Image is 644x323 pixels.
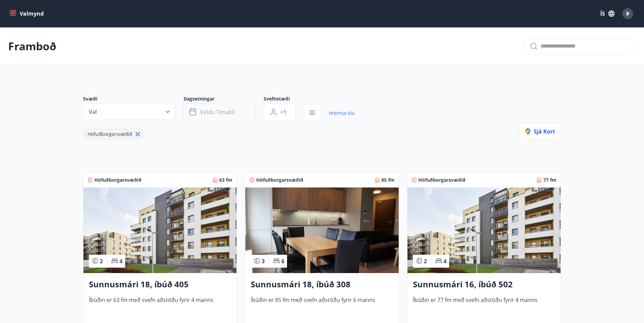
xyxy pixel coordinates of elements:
[8,39,56,54] p: Framboð
[620,5,636,22] button: Þ
[8,7,46,20] button: menu
[200,108,235,116] span: Veldu tímabil
[520,123,561,140] button: Sjá kort
[251,296,393,319] span: Íbúðin er 85 fm með svefn aðstöðu fyrir 6 manns
[89,279,231,291] h3: Sunnusmári 18, íbúð 405
[280,108,286,116] span: +1
[281,257,284,265] span: 6
[251,279,393,291] h3: Sunnusmári 18, íbúð 308
[83,104,175,120] button: Val
[413,279,555,291] h3: Sunnusmári 16, íbúð 502
[256,177,303,183] span: Höfuðborgarsvæðið
[413,296,555,319] span: Íbúðin er 77 fm með svefn aðstöðu fyrir 4 manns
[219,177,232,183] span: 63 fm
[184,104,255,121] button: Veldu tímabil
[119,257,122,265] span: 4
[626,10,629,17] span: Þ
[83,95,184,104] span: Svæði
[526,128,555,135] span: Sjá kort
[329,106,355,121] a: Hreinsa síu
[418,177,466,183] span: Höfuðborgarsvæðið
[408,187,561,273] img: Paella dish
[264,95,304,104] span: Svefnstæði
[83,129,144,140] div: Höfuðborgarsvæðið
[596,7,618,20] button: ÍS
[264,104,296,121] button: +1
[88,131,132,137] span: Höfuðborgarsvæðið
[100,257,103,265] span: 2
[543,177,556,183] span: 77 fm
[184,95,264,104] span: Dagsetningar
[424,257,427,265] span: 2
[443,257,447,265] span: 4
[89,108,97,115] span: Val
[89,296,231,319] span: Íbúðin er 63 fm með svefn aðstöðu fyrir 4 manns
[83,187,236,273] img: Paella dish
[94,177,141,183] span: Höfuðborgarsvæðið
[262,257,265,265] span: 3
[245,187,398,273] img: Paella dish
[381,177,395,183] span: 85 fm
